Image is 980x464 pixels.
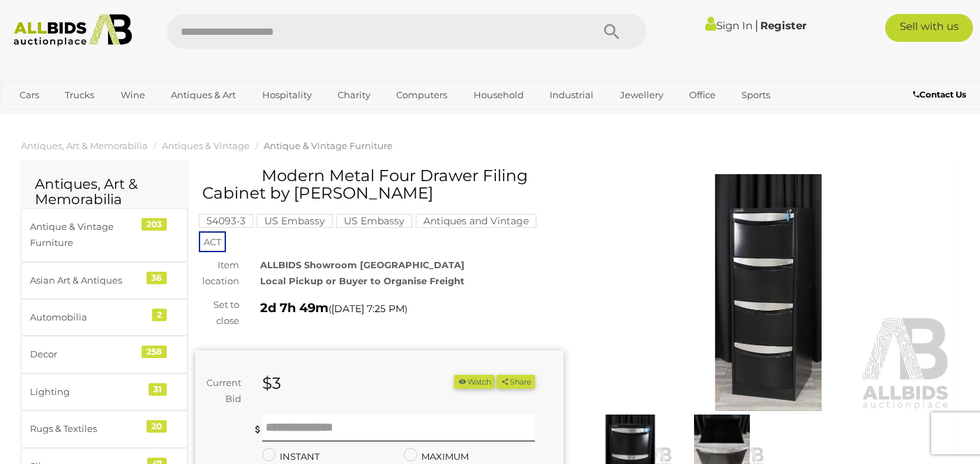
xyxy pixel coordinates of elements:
div: Asian Art & Antiques [30,272,145,288]
a: Register [760,19,806,32]
a: Jewellery [611,84,672,107]
div: Antique & Vintage Furniture [30,219,145,252]
img: Modern Metal Four Drawer Filing Cabinet by Stilford [585,174,953,411]
mark: US Embassy [336,214,412,228]
a: Decor 258 [21,336,188,373]
strong: ALLBIDS Showroom [GEOGRAPHIC_DATA] [260,259,465,270]
a: [GEOGRAPHIC_DATA] [10,107,128,130]
a: Trucks [56,84,103,107]
div: Current Bid [195,375,252,408]
mark: 54093-3 [199,214,253,228]
a: Antique & Vintage Furniture [264,140,393,151]
div: 258 [142,346,167,358]
strong: Local Pickup or Buyer to Organise Freight [260,275,465,286]
b: Contact Us [913,89,966,100]
a: Antique & Vintage Furniture 203 [21,208,188,262]
a: Antiques and Vintage [416,215,536,226]
a: US Embassy [257,215,333,226]
a: Asian Art & Antiques 36 [21,262,188,299]
a: Hospitality [253,84,321,107]
h1: Modern Metal Four Drawer Filing Cabinet by [PERSON_NAME] [202,167,560,203]
a: Cars [10,84,48,107]
span: [DATE] 7:25 PM [331,302,405,315]
span: ( ) [329,303,407,314]
button: Search [577,14,647,49]
a: Wine [112,84,154,107]
span: ACT [199,231,226,252]
a: 54093-3 [199,215,253,226]
mark: Antiques and Vintage [416,214,536,228]
div: 20 [146,420,167,433]
div: Rugs & Textiles [30,421,145,437]
strong: 2d 7h 49m [260,300,329,316]
a: Sports [732,84,779,107]
div: Automobilia [30,309,145,325]
a: Sell with us [885,14,972,42]
a: Household [465,84,533,107]
a: Computers [387,84,456,107]
a: Rugs & Textiles 20 [21,410,188,447]
a: Antiques & Vintage [162,140,250,151]
button: Watch [454,375,495,389]
button: Share [497,375,535,389]
div: Set to close [185,297,250,330]
a: Automobilia 2 [21,299,188,336]
mark: US Embassy [257,214,333,228]
a: US Embassy [336,215,412,226]
a: Industrial [541,84,603,107]
div: Lighting [30,384,145,400]
div: Decor [30,346,145,362]
a: Antiques, Art & Memorabilia [21,140,148,151]
div: 2 [152,309,167,321]
div: Item location [185,257,250,290]
h2: Antiques, Art & Memorabilia [35,176,174,207]
a: Office [680,84,725,107]
span: | [755,17,758,33]
div: 31 [149,383,167,396]
div: 203 [142,218,167,231]
a: Charity [329,84,379,107]
a: Contact Us [913,87,970,102]
a: Lighting 31 [21,373,188,410]
a: Antiques & Art [162,84,245,107]
div: 36 [146,272,167,284]
a: Sign In [705,19,753,32]
strong: $3 [262,373,281,393]
li: Watch this item [454,375,495,389]
img: Allbids.com.au [7,14,138,47]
